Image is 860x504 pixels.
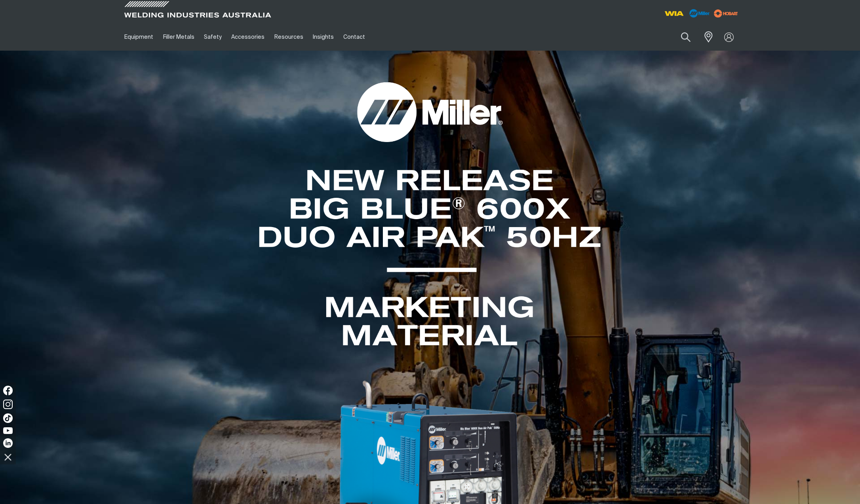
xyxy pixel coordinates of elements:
[3,413,13,423] img: TikTok
[3,386,13,395] img: Facebook
[158,23,199,51] a: Filler Metals
[712,8,740,19] img: miller
[226,23,269,51] a: Accessories
[662,28,699,46] input: Product name or item number...
[199,23,226,51] a: Safety
[3,400,13,409] img: Instagram
[270,23,308,51] a: Resources
[120,23,585,51] nav: Main
[3,438,13,448] img: LinkedIn
[672,28,699,46] button: Search products
[308,23,339,51] a: Insights
[1,450,15,464] img: hide socials
[120,23,158,51] a: Equipment
[3,427,13,434] img: YouTube
[339,23,370,51] a: Contact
